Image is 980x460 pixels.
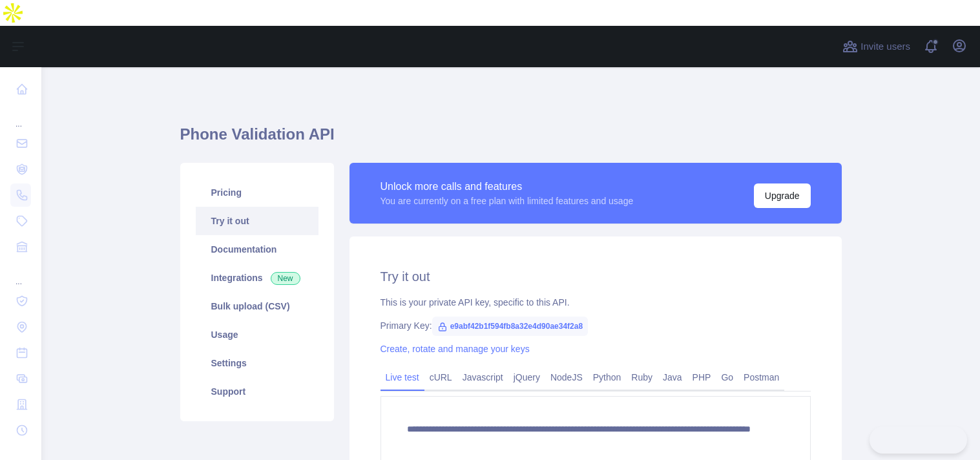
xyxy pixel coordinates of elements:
[196,235,318,264] a: Documentation
[716,367,738,388] a: Go
[870,426,967,454] iframe: Toggle Customer Support
[432,317,588,336] span: e9abf42b1f594fb8a32e4d90ae34f2a8
[381,194,634,207] div: You are currently on a free plan with limited features and usage
[588,367,627,388] a: Python
[658,367,687,388] a: Java
[738,367,784,388] a: Postman
[196,349,318,377] a: Settings
[687,367,716,388] a: PHP
[424,367,457,388] a: cURL
[381,344,530,354] a: Create, rotate and manage your keys
[381,296,811,309] div: This is your private API key, specific to this API.
[545,367,588,388] a: NodeJS
[381,267,811,286] h2: Try it out
[10,261,31,287] div: ...
[860,39,910,54] span: Invite users
[754,183,811,208] button: Upgrade
[196,320,318,349] a: Usage
[196,377,318,406] a: Support
[381,179,634,194] div: Unlock more calls and features
[271,272,300,285] span: New
[180,124,842,155] h1: Phone Validation API
[381,319,811,332] div: Primary Key:
[381,367,424,388] a: Live test
[457,367,508,388] a: Javascript
[508,367,545,388] a: jQuery
[196,178,318,207] a: Pricing
[196,264,318,292] a: Integrations New
[196,292,318,320] a: Bulk upload (CSV)
[626,367,658,388] a: Ruby
[196,207,318,235] a: Try it out
[10,103,31,129] div: ...
[840,36,913,57] button: Invite users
